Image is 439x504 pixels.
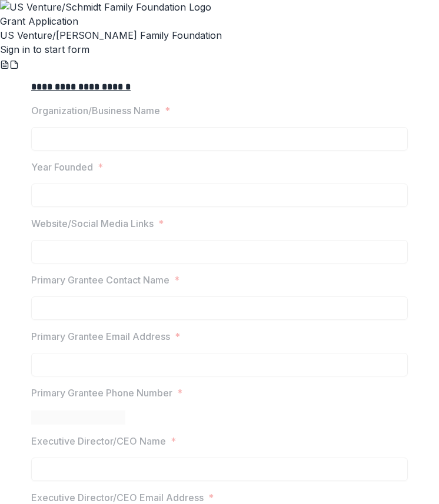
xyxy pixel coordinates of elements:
p: Primary Grantee Phone Number [31,386,172,400]
p: Executive Director/CEO Name [31,434,166,448]
p: Primary Grantee Email Address [31,329,170,343]
p: Year Founded [31,160,93,174]
p: Organization/Business Name [31,104,160,118]
button: pdf-download [9,56,19,71]
p: Primary Grantee Contact Name [31,273,169,287]
p: Website/Social Media Links [31,216,154,231]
